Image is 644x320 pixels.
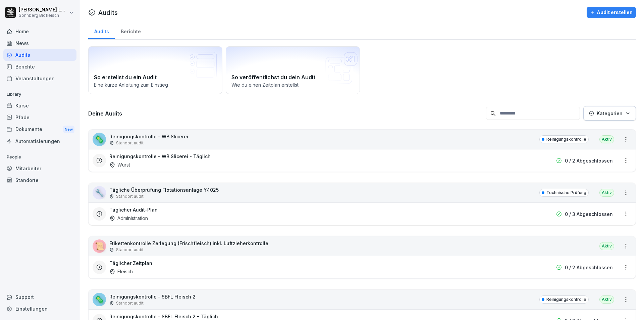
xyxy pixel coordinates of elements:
a: Berichte [3,61,76,73]
a: News [3,37,76,49]
a: Audits [3,49,76,61]
p: Etikettenkontrolle Zerlegung (Frischfleisch) inkl. Luftzieherkontrolle [109,240,268,247]
div: Support [3,291,76,303]
div: Audit erstellen [590,9,633,16]
p: Standort audit [116,300,144,306]
div: New [63,126,74,133]
p: Standort audit [116,193,144,199]
p: [PERSON_NAME] Lumetsberger [19,7,68,13]
h3: Deine Audits [88,110,483,117]
p: Reinigungskontrolle [546,136,586,142]
a: Automatisierungen [3,135,76,147]
div: Aktiv [599,295,614,304]
p: Sonnberg Biofleisch [19,13,68,18]
div: Wurst [109,161,130,168]
a: Berichte [115,22,147,39]
div: 🦠 [93,293,106,306]
div: Aktiv [599,189,614,197]
div: 📜 [93,239,106,253]
div: 🦠 [93,133,106,146]
p: Kategorien [597,110,623,117]
div: Administration [109,215,148,222]
h3: Täglicher Audit-Plan [109,206,158,213]
h2: So erstellst du ein Audit [94,73,217,81]
p: Eine kurze Anleitung zum Einstieg [94,81,217,88]
a: Audits [88,22,115,39]
p: Wie du einen Zeitplan erstellst [231,81,354,88]
div: Fleisch [109,268,133,275]
h2: So veröffentlichst du dein Audit [231,73,354,81]
p: Reinigungskontrolle - WB Slicerei [109,133,188,140]
a: Kurse [3,100,76,111]
a: Pfade [3,111,76,123]
button: Kategorien [583,106,636,121]
div: Aktiv [599,242,614,250]
div: 🔧 [93,186,106,199]
a: Mitarbeiter [3,163,76,174]
div: Aktiv [599,135,614,143]
p: People [3,152,76,163]
p: 0 / 3 Abgeschlossen [565,211,613,218]
a: Home [3,26,76,37]
a: Veranstaltungen [3,73,76,84]
p: 0 / 2 Abgeschlossen [565,264,613,271]
h3: Reinigungskontrolle - WB Slicerei - Täglich [109,153,211,160]
h3: Reinigungskontrolle - SBFL Fleisch 2 - Täglich [109,313,218,320]
a: So erstellst du ein AuditEine kurze Anleitung zum Einstieg [88,46,222,94]
a: DokumenteNew [3,123,76,136]
a: So veröffentlichst du dein AuditWie du einen Zeitplan erstellst [226,46,360,94]
p: Standort audit [116,247,144,253]
p: Reinigungskontrolle [546,296,586,303]
p: Reinigungskontrolle - SBFL Fleisch 2 [109,293,196,300]
p: Tägliche Überprüfung Flotationsanlage Y4025 [109,186,219,193]
a: Einstellungen [3,303,76,315]
button: Audit erstellen [587,7,636,18]
p: Technische Prüfung [546,190,586,196]
p: Standort audit [116,140,144,146]
h3: Täglicher Zeitplan [109,260,152,267]
p: Library [3,89,76,100]
p: 0 / 2 Abgeschlossen [565,157,613,164]
div: Dokumente [3,123,76,136]
h1: Audits [98,8,118,17]
a: Standorte [3,174,76,186]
